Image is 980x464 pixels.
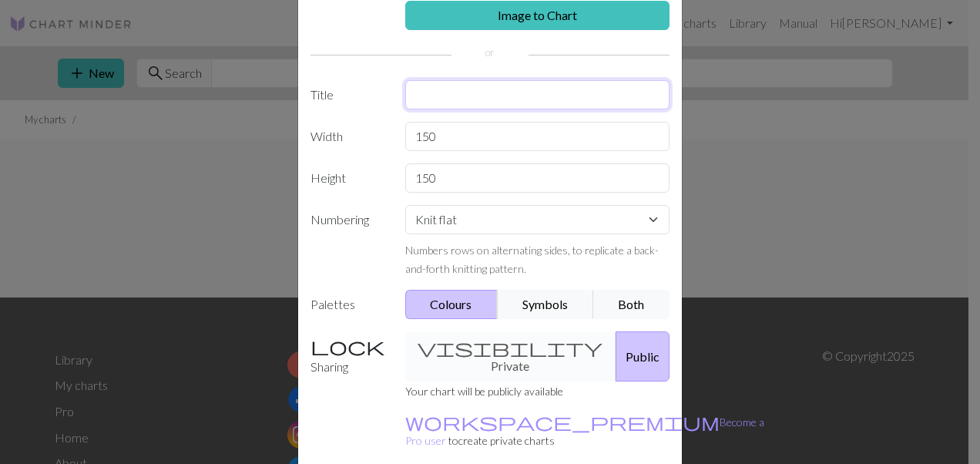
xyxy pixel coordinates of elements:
label: Height [301,163,396,193]
small: Numbers rows on alternating sides, to replicate a back-and-forth knitting pattern. [405,244,659,275]
small: to create private charts [405,415,764,447]
a: Become a Pro user [405,415,764,447]
button: Symbols [497,290,594,319]
a: Image to Chart [405,1,670,30]
label: Sharing [301,331,396,382]
small: Your chart will be publicly available [405,385,563,398]
span: workspace_premium [405,411,720,432]
label: Width [301,122,396,151]
button: Both [593,290,670,319]
button: Public [616,331,670,382]
label: Title [301,80,396,109]
label: Palettes [301,290,396,319]
label: Numbering [301,205,396,277]
button: Colours [405,290,498,319]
